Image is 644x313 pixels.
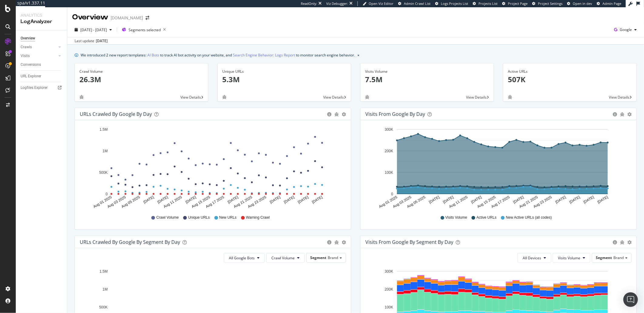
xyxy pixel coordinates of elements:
div: Visits from Google by day [365,111,425,117]
span: View Details [609,95,629,100]
text: [DATE] [269,195,281,204]
span: Unique URLs [188,215,210,220]
text: 300K [385,269,393,274]
p: 26.3M [79,74,203,85]
div: LogAnalyzer [21,18,62,25]
div: bug [620,112,624,116]
span: Segment [310,255,326,260]
text: Aug 23 2025 [247,195,267,209]
span: Segments selected [129,27,161,32]
text: Aug 01 2025 [378,195,398,209]
text: 0 [106,192,108,196]
span: Active URLs [477,215,497,220]
button: Visits Volume [553,253,590,263]
a: Logfiles Explorer [21,85,63,91]
text: 500K [99,170,108,175]
span: Visits Volume [445,215,467,220]
text: Aug 05 2025 [121,195,141,209]
div: Crawl Volume [79,69,203,74]
text: Aug 03 2025 [392,195,412,209]
a: Open in dev [567,1,592,6]
span: View Details [466,95,487,100]
button: Google [612,25,639,35]
div: gear [342,240,346,244]
button: Crawl Volume [266,253,305,263]
div: circle-info [327,112,331,116]
text: 1M [102,149,108,153]
span: Open Viz Editor [369,1,394,6]
div: Open Intercom Messenger [623,292,638,307]
div: circle-info [327,240,331,244]
div: URLs Crawled by Google by day [80,111,152,117]
a: Project Settings [532,1,562,6]
span: Warning Crawl [246,215,270,220]
text: [DATE] [470,195,482,204]
span: Logs Projects List [441,1,468,6]
div: gear [627,240,632,244]
span: [DATE] - [DATE] [80,27,107,32]
text: Aug 11 2025 [163,195,183,209]
a: Admin Page [597,1,621,6]
text: 1.5M [99,269,108,274]
text: [DATE] [185,195,197,204]
text: [DATE] [442,195,454,204]
text: [DATE] [157,195,169,204]
div: Overview [21,35,35,42]
div: Viz Debugger: [326,1,348,6]
span: Segment [596,255,612,260]
a: AI Bots [147,52,159,58]
span: Admin Crawl List [404,1,431,6]
text: Aug 17 2025 [491,195,511,209]
p: 5.3M [222,74,346,85]
text: Aug 23 2025 [533,195,553,209]
span: New URLs [219,215,236,220]
text: Aug 03 2025 [106,195,126,209]
text: 200K [385,287,393,291]
a: Admin Crawl List [398,1,431,6]
button: All Google Bots [224,253,265,263]
text: 1M [102,287,108,291]
text: [DATE] [597,195,609,204]
div: Visits [21,53,30,59]
text: Aug 21 2025 [233,195,253,209]
text: 100K [385,170,393,175]
div: gear [342,112,346,116]
button: close banner [356,51,361,59]
div: Visits Volume [365,69,489,74]
span: All Devices [523,255,541,261]
text: Aug 01 2025 [92,195,112,209]
div: [DATE] [96,38,108,44]
div: A chart. [80,125,344,209]
text: 300K [385,127,393,132]
span: Open in dev [573,1,592,6]
div: Overview [72,12,108,22]
text: [DATE] [227,195,239,204]
a: URL Explorer [21,73,63,79]
text: [DATE] [297,195,309,204]
div: Analytics [21,12,62,18]
text: 500K [99,305,108,310]
div: circle-info [613,240,617,244]
div: Conversions [21,62,41,68]
a: Visits [21,53,57,59]
div: Logfiles Explorer [21,85,48,91]
text: Aug 15 2025 [191,195,211,209]
a: Conversions [21,62,63,68]
text: [DATE] [283,195,295,204]
div: Visits from Google By Segment By Day [365,239,453,245]
div: ReadOnly: [301,1,317,6]
div: info banner [75,52,637,58]
div: We introduced 2 new report templates: to track AI bot activity on your website, and to monitor se... [81,52,355,58]
div: bug [334,112,339,116]
svg: A chart. [365,125,629,209]
p: 507K [508,74,632,85]
span: Projects List [478,1,498,6]
span: Brand [613,255,624,260]
span: Brand [328,255,338,260]
span: Project Settings [538,1,562,6]
span: Crawl Volume [156,215,179,220]
text: 1.5M [99,127,108,132]
span: Google [620,27,632,32]
div: bug [508,95,512,99]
